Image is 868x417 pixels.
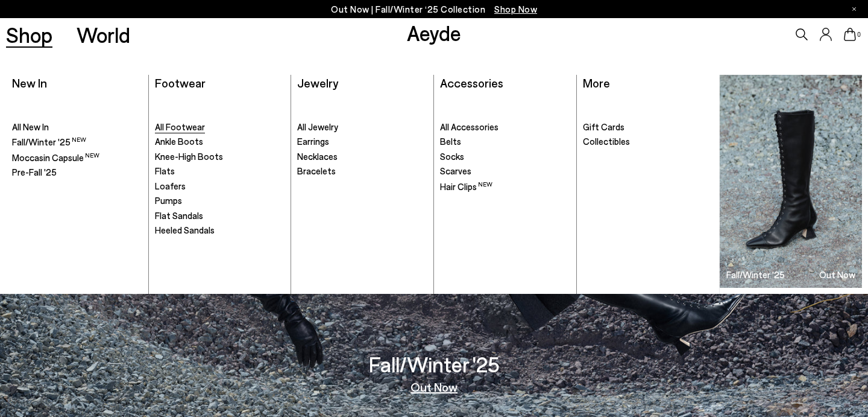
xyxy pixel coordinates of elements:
span: 0 [856,31,862,38]
a: Fall/Winter '25 Out Now [720,75,862,288]
a: Knee-High Boots [155,151,285,163]
a: Necklaces [297,151,427,163]
span: Ankle Boots [155,136,203,147]
span: Flats [155,165,175,176]
a: Accessories [440,75,503,90]
span: Moccasin Capsule [12,152,99,163]
span: Navigate to /collections/new-in [494,4,537,14]
a: New In [12,75,47,90]
a: Heeled Sandals [155,224,285,237]
a: All Jewelry [297,121,427,133]
a: Ankle Boots [155,136,285,148]
h3: Fall/Winter '25 [726,270,785,279]
a: Bracelets [297,165,427,177]
img: Group_1295_900x.jpg [720,75,862,288]
span: Hair Clips [440,181,492,192]
a: All New In [12,121,142,133]
span: Knee-High Boots [155,151,223,162]
a: Moccasin Capsule [12,151,142,164]
span: Loafers [155,180,186,191]
span: Pre-Fall '25 [12,167,57,177]
span: Bracelets [297,165,336,176]
a: Collectibles [583,136,714,148]
a: Earrings [297,136,427,148]
span: All Footwear [155,121,205,132]
a: 0 [844,28,856,41]
span: Earrings [297,136,329,147]
span: Fall/Winter '25 [12,136,86,147]
span: Gift Cards [583,121,624,132]
span: Flat Sandals [155,210,203,221]
a: More [583,75,610,90]
a: Pumps [155,195,285,207]
a: Gift Cards [583,121,714,133]
span: All New In [12,121,49,132]
span: Socks [440,151,464,162]
a: All Accessories [440,121,570,133]
a: Shop [6,24,52,45]
a: Hair Clips [440,180,570,193]
a: Flats [155,165,285,177]
p: Out Now | Fall/Winter ‘25 Collection [331,2,537,17]
span: All Jewelry [297,121,338,132]
span: Pumps [155,195,182,206]
a: Out Now [410,381,458,393]
a: All Footwear [155,121,285,133]
a: Aeyde [407,20,461,45]
a: Footwear [155,75,206,90]
span: All Accessories [440,121,498,132]
a: Scarves [440,165,570,177]
a: Loafers [155,180,285,193]
span: Scarves [440,165,471,176]
span: Heeled Sandals [155,224,215,235]
a: Fall/Winter '25 [12,136,142,148]
a: Pre-Fall '25 [12,167,142,179]
h3: Fall/Winter '25 [369,354,500,375]
h3: Out Now [819,270,855,279]
a: Jewelry [297,75,338,90]
span: Belts [440,136,461,147]
a: World [77,24,130,45]
span: Collectibles [583,136,630,147]
a: Flat Sandals [155,210,285,222]
a: Belts [440,136,570,148]
a: Socks [440,151,570,163]
span: Necklaces [297,151,338,162]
